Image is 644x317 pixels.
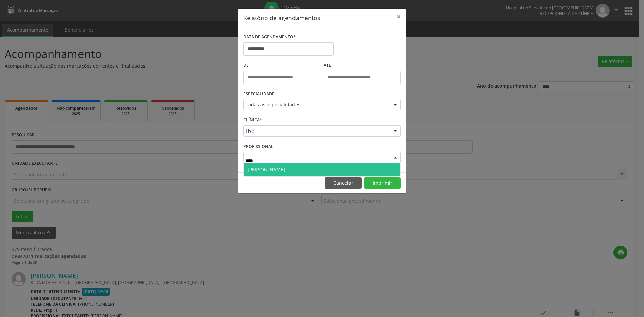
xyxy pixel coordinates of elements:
label: DATA DE AGENDAMENTO [243,32,296,42]
label: De [243,60,320,71]
button: Close [392,9,406,25]
label: CLÍNICA [243,115,262,125]
label: PROFISSIONAL [243,141,273,152]
span: Todas as especialidades [246,101,387,108]
button: Cancelar [325,177,362,189]
button: Imprimir [364,177,401,189]
span: [PERSON_NAME] [248,166,285,173]
label: ATÉ [324,60,401,71]
label: ESPECIALIDADE [243,89,274,99]
span: Hse [246,128,387,135]
h5: Relatório de agendamentos [243,13,320,22]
